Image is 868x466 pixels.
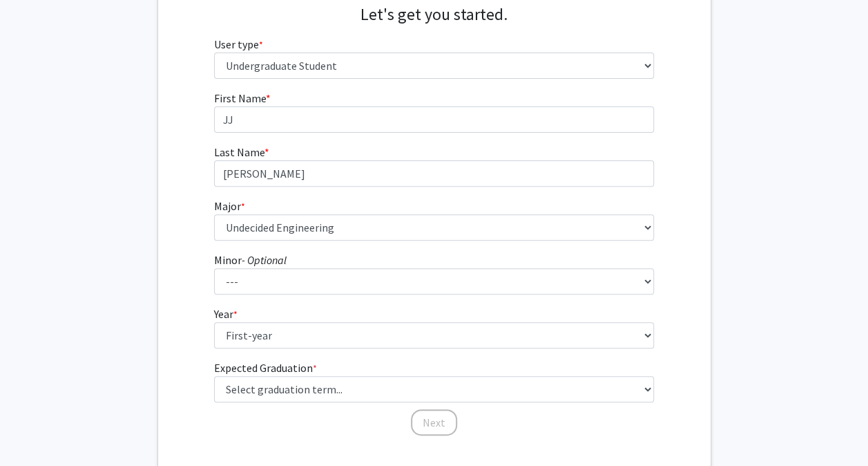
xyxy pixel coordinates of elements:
[214,36,263,53] label: User type
[411,409,457,436] button: Next
[214,360,317,376] label: Expected Graduation
[214,252,287,268] label: Minor
[242,253,287,267] i: - Optional
[214,91,266,105] span: First Name
[10,404,59,456] iframe: Chat
[214,5,654,25] h4: Let's get you started.
[214,198,245,214] label: Major
[214,145,264,159] span: Last Name
[214,306,238,322] label: Year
